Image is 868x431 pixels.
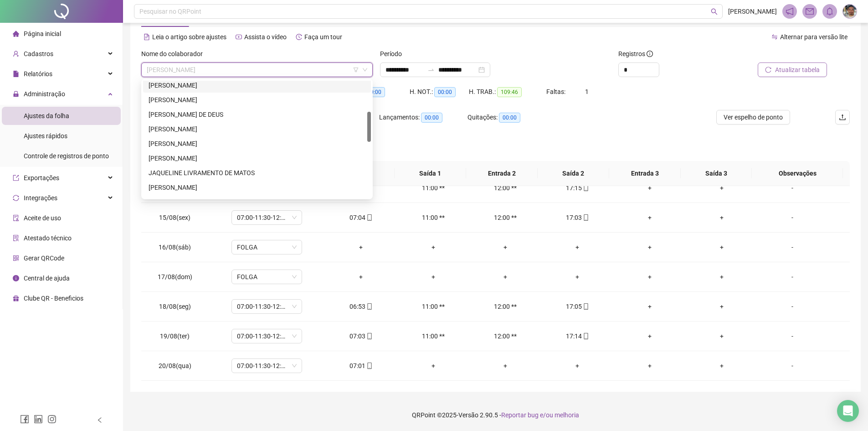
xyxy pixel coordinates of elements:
div: + [621,301,678,312]
div: H. NOT.: [410,87,469,97]
div: + [549,242,606,252]
span: search [711,8,718,15]
span: Cadastros [24,50,53,57]
div: - [765,301,819,312]
span: FOLGA [237,270,297,284]
div: + [693,301,750,312]
div: 17:15 [549,183,606,193]
div: + [477,272,534,282]
span: Central de ajuda [24,275,70,282]
span: reload [765,67,771,73]
div: + [549,361,606,371]
span: mobile [365,333,373,339]
div: - [765,331,819,341]
div: + [477,361,534,371]
div: JAQUELINE LIVRAMENTO DE MATOS [149,168,365,178]
span: 20/08(qua) [159,362,191,369]
div: [PERSON_NAME] [149,197,365,207]
div: ELISEU DONIZETTI CAMUSSI [143,93,371,107]
th: Entrada 3 [609,161,681,186]
div: 17:03 [549,213,606,223]
div: + [621,183,678,193]
span: 16/08(sáb) [159,244,191,251]
span: export [13,175,19,181]
span: Gerar QRCode [24,254,64,262]
div: LAIANA DA SILVA DE OLIVEIRA [143,195,371,209]
div: GEISSIANE ANDRADE BEZERRA [143,136,371,151]
div: - [765,213,819,223]
span: 18/08(seg) [159,303,191,310]
span: mobile [582,214,589,221]
span: info-circle [647,51,653,57]
div: + [693,183,750,193]
span: 07:00-11:30-12:30-17:00 [237,300,297,313]
span: Controle de registros de ponto [24,152,109,160]
span: info-circle [13,275,19,281]
span: 15/08(sex) [159,214,190,221]
label: Nome do colaborador [141,49,209,59]
div: H. TRAB.: [469,87,546,97]
div: 07:01 [332,361,390,371]
img: 83751 [843,5,857,18]
div: JAQUELINE LIVRAMENTO DE MATOS [143,166,371,180]
span: 1 [585,88,589,95]
span: left [97,417,103,423]
span: youtube [236,34,242,40]
th: Saída 1 [395,161,466,186]
div: [PERSON_NAME] [149,124,365,134]
span: swap [771,34,778,40]
div: 06:53 [332,301,390,312]
div: + [404,361,462,371]
span: lock [13,91,19,97]
div: Open Intercom Messenger [837,400,859,422]
span: qrcode [13,255,19,261]
div: + [621,361,678,371]
div: + [477,242,534,252]
span: Clube QR - Beneficios [24,295,83,302]
span: 00:00 [434,87,456,97]
div: [PERSON_NAME] DE DEUS [149,109,365,119]
span: audit [13,215,19,221]
div: [PERSON_NAME] [149,182,365,192]
span: Exportações [24,174,59,182]
span: sync [13,195,19,201]
th: Observações [752,161,843,186]
span: facebook [20,415,29,424]
span: 07:00-11:30-12:30-17:00 [237,359,297,373]
span: mobile [582,185,589,191]
span: home [13,31,19,37]
button: Ver espelho de ponto [716,110,790,125]
button: Atualizar tabela [758,62,827,77]
div: IRIS GERMANO DA SILVA [143,151,371,166]
span: FOLGA [237,240,297,254]
div: + [404,242,462,252]
div: [PERSON_NAME] [149,95,365,105]
span: Leia o artigo sobre ajustes [152,33,226,41]
span: mobile [365,303,373,310]
span: solution [13,235,19,241]
div: FRANCISCO RUAN ARAUJO DA SILVA [143,122,371,136]
div: - [765,361,819,371]
th: Saída 2 [538,161,609,186]
footer: QRPoint © 2025 - 2.90.5 - [123,399,868,431]
div: + [693,272,750,282]
div: + [404,272,462,282]
span: Versão [458,411,478,419]
span: 00:00 [364,87,385,97]
div: KATIANY HENRIQUE DA SILVA [143,180,371,195]
span: linkedin [34,415,43,424]
div: - [765,272,819,282]
span: 109:46 [497,87,522,97]
span: history [296,34,302,40]
div: + [332,272,390,282]
span: gift [13,295,19,301]
div: [PERSON_NAME] [149,153,365,163]
span: Assista o vídeo [244,33,287,41]
span: mail [806,7,814,16]
span: swap-right [427,66,435,73]
label: Período [380,49,408,59]
div: - [765,242,819,252]
span: 07:00-11:30-12:30-16:00 [237,211,297,224]
span: Página inicial [24,30,61,37]
div: FABIO MARTINS DE DEUS [143,107,371,122]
